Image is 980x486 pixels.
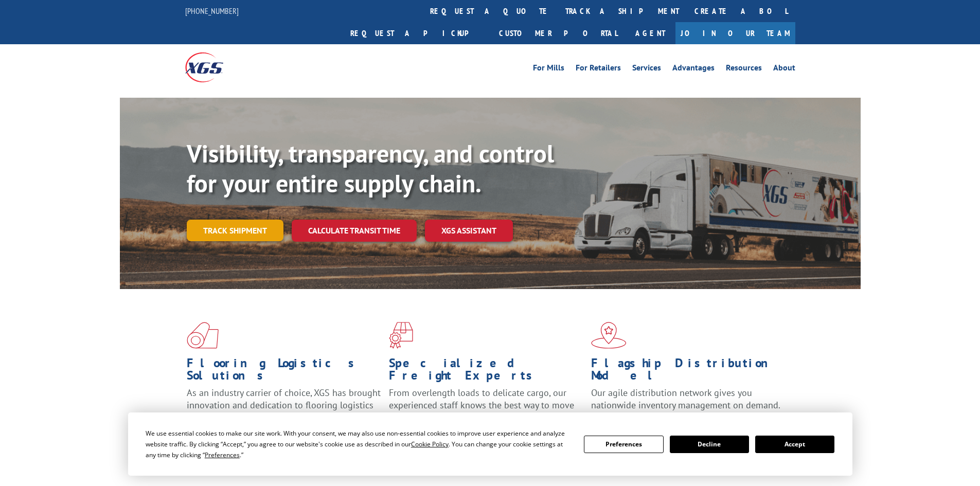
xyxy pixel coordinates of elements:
a: Advantages [672,64,715,75]
span: Our agile distribution network gives you nationwide inventory management on demand. [591,387,780,411]
span: Cookie Policy [411,440,449,448]
a: [PHONE_NUMBER] [185,6,239,16]
button: Preferences [584,436,663,453]
button: Decline [670,436,749,453]
h1: Flagship Distribution Model [591,357,786,387]
a: Agent [625,22,675,44]
span: Preferences [205,451,240,459]
a: For Retailers [576,64,621,75]
a: Join Our Team [675,22,795,44]
img: xgs-icon-total-supply-chain-intelligence-red [187,322,219,349]
h1: Specialized Freight Experts [389,357,583,387]
a: Track shipment [187,220,283,241]
button: Accept [755,436,834,453]
div: Cookie Consent Prompt [128,412,852,476]
span: As an industry carrier of choice, XGS has brought innovation and dedication to flooring logistics... [187,387,381,423]
div: We use essential cookies to make our site work. With your consent, we may also use non-essential ... [146,428,572,460]
a: Calculate transit time [292,220,417,242]
a: XGS ASSISTANT [425,220,513,242]
a: For Mills [533,64,564,75]
a: About [773,64,795,75]
a: Services [632,64,661,75]
a: Customer Portal [491,22,625,44]
a: Resources [726,64,762,75]
b: Visibility, transparency, and control for your entire supply chain. [187,137,554,199]
h1: Flooring Logistics Solutions [187,357,381,387]
p: From overlength loads to delicate cargo, our experienced staff knows the best way to move your fr... [389,387,583,433]
a: Request a pickup [343,22,491,44]
img: xgs-icon-flagship-distribution-model-red [591,322,627,349]
img: xgs-icon-focused-on-flooring-red [389,322,413,349]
